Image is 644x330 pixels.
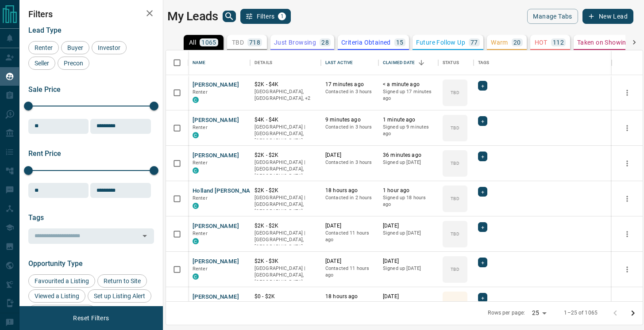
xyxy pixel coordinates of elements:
p: Contacted in 2 hours [325,194,374,201]
p: [GEOGRAPHIC_DATA] | [GEOGRAPHIC_DATA], [GEOGRAPHIC_DATA] [255,300,316,321]
p: All [189,39,196,46]
div: + [478,81,487,91]
div: Buyer [61,41,89,54]
p: Just Browsing [274,39,316,46]
p: Contacted in 3 hours [325,159,374,166]
span: Opportunity Type [28,259,83,268]
button: more [621,157,634,170]
p: 18 hours ago [325,187,374,194]
p: 112 [553,39,564,46]
p: $4K - $4K [255,116,316,124]
p: [DATE] [383,293,434,300]
button: [PERSON_NAME] [193,81,239,89]
span: Favourited a Listing [31,277,92,284]
span: Renter [193,125,208,130]
button: more [621,263,634,276]
span: + [481,152,484,161]
div: Return to Site [97,274,147,288]
p: Criteria Obtained [341,39,391,46]
div: Seller [28,57,55,70]
p: Future Follow Up [416,39,465,46]
p: $2K - $2K [255,152,316,159]
span: Return to Site [100,277,144,284]
p: $2K - $3K [255,258,316,265]
p: < a minute ago [383,81,434,88]
div: condos.ca [193,203,199,209]
p: 28 [321,39,329,46]
span: Renter [31,44,56,51]
button: more [621,86,634,99]
p: 36 minutes ago [383,152,434,159]
p: 718 [249,39,260,46]
div: condos.ca [193,238,199,244]
span: Set up Listing Alert [91,292,148,300]
p: 1 hour ago [383,187,434,194]
p: TBD [451,125,459,131]
p: Rows per page: [488,309,525,317]
div: condos.ca [193,97,199,103]
button: more [621,228,634,241]
span: + [481,223,484,231]
span: Seller [31,60,52,67]
p: Contacted in 3 hours [325,124,374,131]
div: Renter [28,41,59,54]
button: search button [223,11,236,22]
div: Claimed Date [378,50,438,75]
p: Signed up [DATE] [383,300,434,307]
button: [PERSON_NAME] [193,258,239,266]
span: Renter [193,160,208,166]
p: 1–25 of 1065 [564,309,598,317]
span: + [481,187,484,196]
p: [DATE] [325,152,374,159]
p: 1065 [201,39,216,46]
div: + [478,258,487,267]
p: $0 - $2K [255,293,316,300]
p: Midtown | Central, Toronto [255,88,316,102]
div: Claimed Date [383,50,415,75]
button: [PERSON_NAME] [193,152,239,160]
h2: Filters [28,9,154,19]
p: Contacted 11 hours ago [325,265,374,279]
p: [DATE] [383,222,434,230]
p: Contacted 11 hours ago [325,230,374,243]
div: Set up Listing Alert [88,289,151,303]
div: Last Active [321,50,378,75]
span: Investor [95,44,123,51]
p: [DATE] [325,258,374,265]
p: 18 hours ago [325,293,374,300]
p: TBD [451,195,459,202]
p: [DATE] [383,258,434,265]
p: 17 minutes ago [325,81,374,88]
p: TBD [451,231,459,237]
div: Precon [58,57,89,70]
button: Manage Tabs [527,9,578,24]
p: Signed up 18 hours ago [383,194,434,208]
span: Precon [61,60,86,67]
div: + [478,293,487,303]
div: + [478,116,487,126]
p: Contacted in 3 hours [325,300,374,307]
div: Favourited a Listing [28,274,95,288]
p: Taken on Showings [577,39,633,46]
div: condos.ca [193,132,199,138]
p: [GEOGRAPHIC_DATA] | [GEOGRAPHIC_DATA], [GEOGRAPHIC_DATA] [255,159,316,180]
button: more [621,121,634,135]
div: Last Active [325,50,353,75]
span: Tags [28,213,44,222]
p: TBD [451,266,459,273]
div: condos.ca [193,273,199,280]
p: [GEOGRAPHIC_DATA] | [GEOGRAPHIC_DATA], [GEOGRAPHIC_DATA] [255,230,316,250]
span: Renter [193,266,208,272]
p: TBD [232,39,244,46]
p: Signed up 17 minutes ago [383,88,434,102]
p: Signed up [DATE] [383,159,434,166]
p: [GEOGRAPHIC_DATA] | [GEOGRAPHIC_DATA], [GEOGRAPHIC_DATA] [255,124,316,144]
p: Signed up [DATE] [383,230,434,237]
button: Open [139,230,151,242]
button: New Lead [582,9,633,24]
div: Viewed a Listing [28,289,85,303]
button: [PERSON_NAME] [193,222,239,231]
div: Name [193,50,206,75]
div: Tags [478,50,490,75]
button: Reset Filters [67,311,115,326]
